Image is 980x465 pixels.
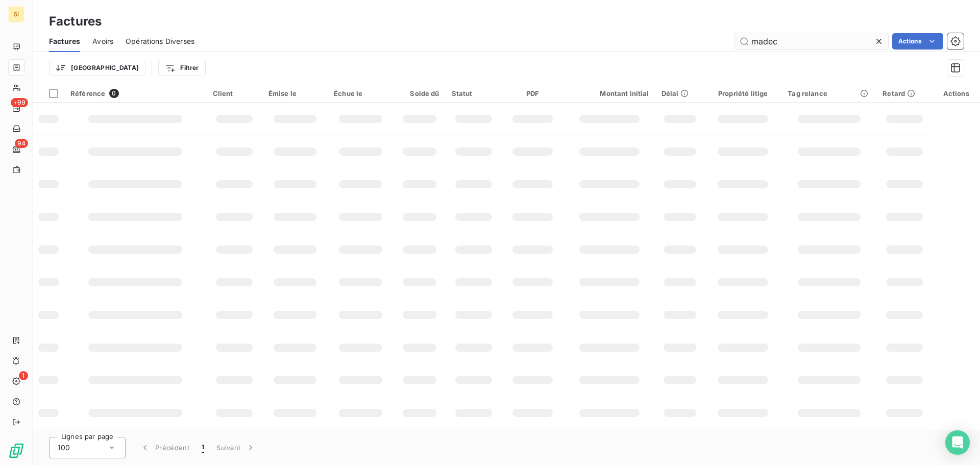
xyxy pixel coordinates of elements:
span: Référence [70,89,105,97]
div: Client [213,89,256,97]
button: Suivant [210,437,262,458]
button: 1 [195,437,210,458]
div: Open Intercom Messenger [945,430,970,455]
div: Délai [661,89,699,97]
span: 94 [15,139,28,148]
span: Opérations Diverses [126,36,194,46]
span: Avoirs [92,36,113,46]
h3: Factures [49,12,102,31]
div: Émise le [268,89,322,97]
div: Échue le [334,89,388,97]
span: Factures [49,36,80,46]
div: PDF [508,89,557,97]
div: Retard [883,89,926,97]
img: Logo LeanPay [8,443,24,459]
span: +99 [11,98,28,107]
span: 1 [19,371,28,380]
button: Précédent [134,437,195,458]
input: Rechercher [735,33,888,50]
div: Solde dû [400,89,439,97]
div: Propriété litige [710,89,775,97]
div: Statut [452,89,496,97]
div: Actions [939,89,974,97]
button: Actions [892,33,943,50]
span: 100 [58,443,70,453]
div: Montant initial [570,89,649,97]
span: 1 [202,443,204,453]
div: Tag relance [788,89,870,97]
button: Filtrer [158,60,205,76]
div: SI [8,6,24,22]
button: [GEOGRAPHIC_DATA] [49,60,145,76]
span: 0 [109,89,118,98]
